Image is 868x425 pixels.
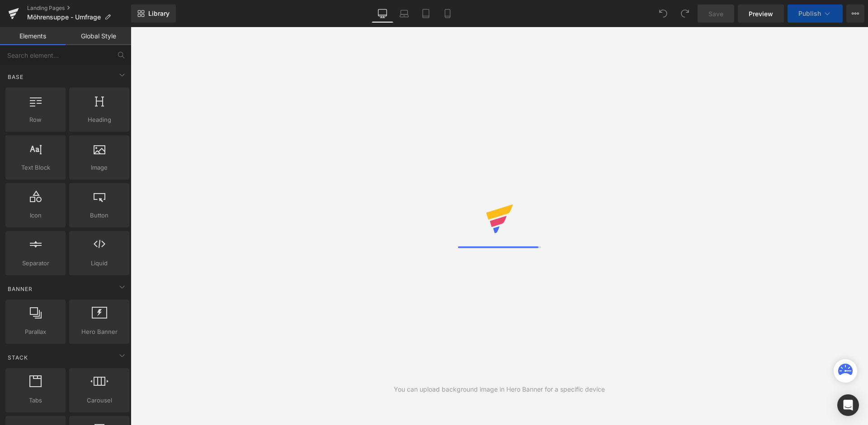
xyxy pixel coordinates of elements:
span: Base [7,73,24,81]
span: Heading [72,115,127,125]
span: Tabs [8,396,63,405]
a: Preview [738,5,784,23]
button: Publish [788,5,843,23]
span: Preview [749,9,773,18]
span: Image [72,163,127,172]
span: Separator [8,259,63,268]
a: Laptop [393,5,415,23]
a: Tablet [415,5,437,23]
span: Library [148,9,170,18]
div: You can upload background image in Hero Banner for a specific device [394,384,605,394]
a: Landing Pages [27,5,131,12]
a: Global Style [66,27,131,45]
span: Publish [798,10,821,17]
span: Banner [7,285,33,293]
span: Parallax [8,327,63,337]
button: Undo [654,5,672,23]
button: Redo [676,5,694,23]
span: Button [72,211,127,220]
span: Carousel [72,396,127,405]
a: Mobile [437,5,458,23]
span: Text Block [8,163,63,172]
span: Möhrensuppe - Umfrage [27,14,101,21]
a: New Library [131,5,176,23]
button: More [846,5,864,23]
span: Stack [7,353,29,362]
span: Icon [8,211,63,220]
a: Desktop [372,5,393,23]
span: Liquid [72,259,127,268]
div: Open Intercom Messenger [837,394,859,416]
span: Hero Banner [72,327,127,337]
span: Save [708,9,723,18]
span: Row [8,115,63,125]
